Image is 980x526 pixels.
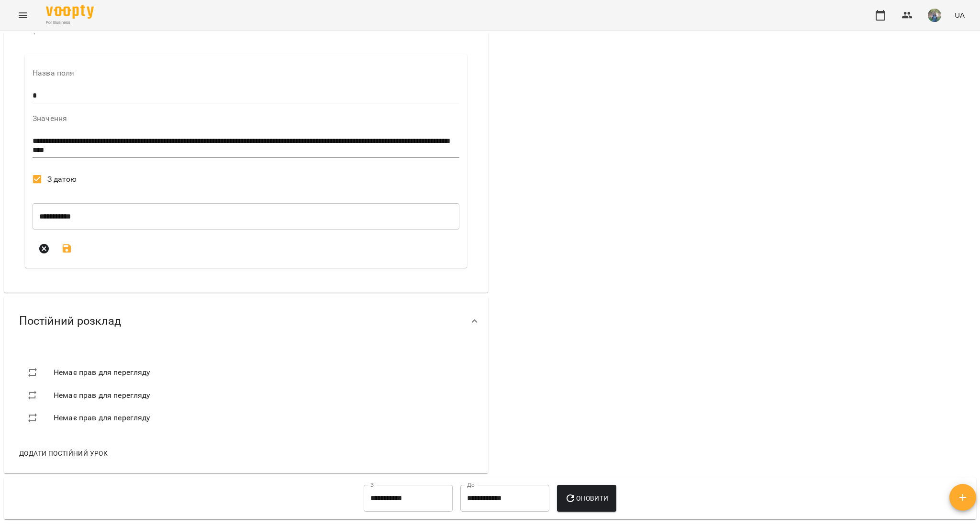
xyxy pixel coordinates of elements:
[565,493,608,504] span: Оновити
[19,448,108,459] span: Додати постійний урок
[15,445,111,462] button: Додати постійний урок
[54,412,150,424] span: Немає прав для перегляду
[557,485,616,512] button: Оновити
[47,174,77,185] span: З датою
[54,390,150,401] span: Немає прав для перегляду
[19,314,121,329] span: Постійний розклад
[33,115,459,122] label: Значення
[4,296,488,346] div: Постійний розклад
[955,10,965,20] span: UA
[11,4,34,27] button: Menu
[951,6,969,24] button: UA
[54,367,150,378] span: Немає прав для перегляду
[33,69,459,77] label: Назва поля
[928,9,941,22] img: de1e453bb906a7b44fa35c1e57b3518e.jpg
[46,5,94,19] img: Voopty Logo
[46,20,94,26] span: For Business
